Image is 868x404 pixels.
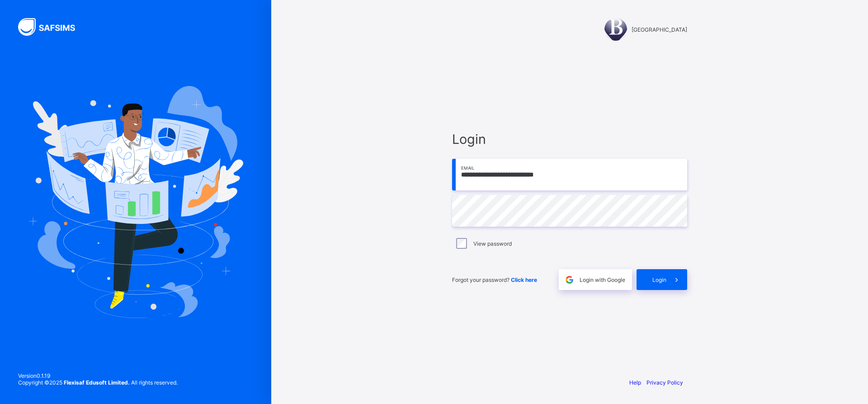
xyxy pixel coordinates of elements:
a: Click here [511,276,537,283]
img: google.396cfc9801f0270233282035f929180a.svg [564,275,575,285]
span: Copyright © 2025 All rights reserved. [18,379,178,386]
span: Forgot your password? [452,276,537,283]
span: Version 0.1.19 [18,372,178,379]
a: Privacy Policy [646,379,683,386]
strong: Flexisaf Edusoft Limited. [64,379,130,386]
span: [GEOGRAPHIC_DATA] [632,26,687,33]
a: Help [629,379,641,386]
label: View password [473,240,512,247]
span: Login with Google [580,276,625,283]
img: SAFSIMS Logo [18,18,86,36]
img: Hero Image [28,86,243,318]
span: Login [652,276,666,283]
span: Login [452,131,687,147]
